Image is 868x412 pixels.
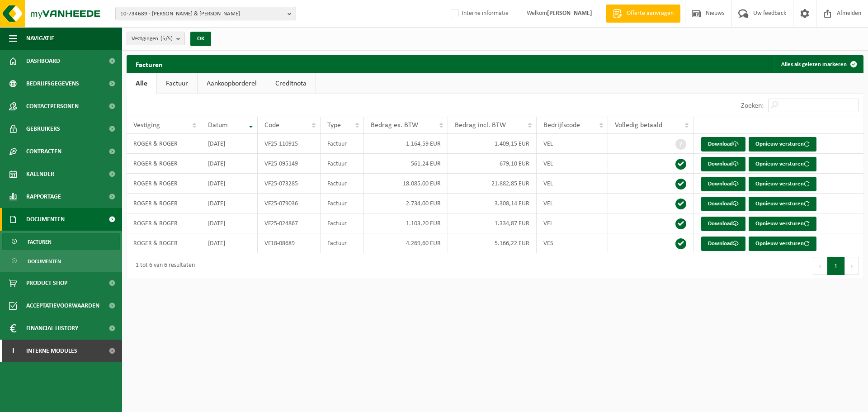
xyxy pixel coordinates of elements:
td: 2.734,00 EUR [364,194,448,213]
td: Factuur [321,194,364,213]
span: Kalender [26,163,54,185]
td: 3.308,14 EUR [448,194,537,213]
td: 5.166,22 EUR [448,233,537,253]
span: Bedrag incl. BTW [455,122,506,129]
td: VF18-08689 [258,233,320,253]
td: VEL [537,134,608,154]
td: 4.269,60 EUR [364,233,448,253]
td: 1.164,59 EUR [364,134,448,154]
span: Financial History [26,317,78,340]
label: Zoeken: [741,102,764,109]
td: VEL [537,154,608,174]
span: Type [327,122,341,129]
a: Offerte aanvragen [606,5,680,23]
span: Interne modules [26,340,77,362]
button: 1 [827,257,845,275]
td: Factuur [321,154,364,174]
button: Previous [813,257,827,275]
count: (5/5) [160,36,173,42]
a: Download [701,157,745,171]
button: OK [190,32,211,46]
button: Opnieuw versturen [749,217,816,231]
span: Datum [208,122,228,129]
span: Bedrag ex. BTW [371,122,418,129]
td: VF25-110915 [258,134,320,154]
button: Next [845,257,859,275]
strong: [PERSON_NAME] [547,10,592,17]
td: 1.103,20 EUR [364,213,448,233]
span: Documenten [26,208,65,231]
button: Opnieuw versturen [749,237,816,251]
td: ROGER & ROGER [127,154,201,174]
td: Factuur [321,134,364,154]
button: Alles als gelezen markeren [774,55,863,73]
a: Aankoopborderel [198,73,266,94]
span: Volledig betaald [615,122,662,129]
td: [DATE] [201,154,258,174]
td: ROGER & ROGER [127,174,201,194]
a: Factuur [157,73,197,94]
td: VF25-024867 [258,213,320,233]
span: Contactpersonen [26,95,79,118]
td: ROGER & ROGER [127,194,201,213]
a: Alle [127,73,156,94]
td: VEL [537,174,608,194]
td: VES [537,233,608,253]
span: Bedrijfscode [543,122,580,129]
td: [DATE] [201,213,258,233]
span: Dashboard [26,50,60,72]
td: [DATE] [201,134,258,154]
span: Documenten [28,253,61,270]
span: Navigatie [26,27,54,50]
a: Download [701,197,745,211]
td: 679,10 EUR [448,154,537,174]
span: Vestiging [133,122,160,129]
h2: Facturen [127,55,172,73]
td: 18.085,00 EUR [364,174,448,194]
td: ROGER & ROGER [127,213,201,233]
a: Download [701,217,745,231]
td: VF25-079036 [258,194,320,213]
button: Opnieuw versturen [749,197,816,211]
a: Creditnota [266,73,316,94]
span: Vestigingen [132,32,173,46]
button: Opnieuw versturen [749,137,816,152]
td: ROGER & ROGER [127,233,201,253]
td: 1.409,15 EUR [448,134,537,154]
label: Interne informatie [449,7,509,20]
span: Rapportage [26,185,61,208]
span: Product Shop [26,272,67,294]
td: VF25-073285 [258,174,320,194]
span: I [9,340,17,362]
td: VF25-095149 [258,154,320,174]
a: Facturen [2,233,120,250]
button: Vestigingen(5/5) [127,32,185,45]
span: Facturen [28,233,52,251]
span: 10-734689 - [PERSON_NAME] & [PERSON_NAME] [120,7,284,21]
td: [DATE] [201,194,258,213]
span: Offerte aanvragen [624,9,676,18]
button: 10-734689 - [PERSON_NAME] & [PERSON_NAME] [115,7,296,20]
button: Opnieuw versturen [749,177,816,191]
td: [DATE] [201,174,258,194]
td: [DATE] [201,233,258,253]
td: VEL [537,213,608,233]
a: Download [701,137,745,152]
a: Download [701,237,745,251]
td: Factuur [321,213,364,233]
a: Download [701,177,745,191]
td: VEL [537,194,608,213]
td: ROGER & ROGER [127,134,201,154]
td: 561,24 EUR [364,154,448,174]
span: Gebruikers [26,118,60,140]
span: Acceptatievoorwaarden [26,294,99,317]
div: 1 tot 6 van 6 resultaten [131,258,195,274]
a: Documenten [2,252,120,270]
button: Opnieuw versturen [749,157,816,171]
td: Factuur [321,174,364,194]
span: Bedrijfsgegevens [26,72,79,95]
span: Code [264,122,279,129]
td: Factuur [321,233,364,253]
span: Contracten [26,140,61,163]
td: 21.882,85 EUR [448,174,537,194]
